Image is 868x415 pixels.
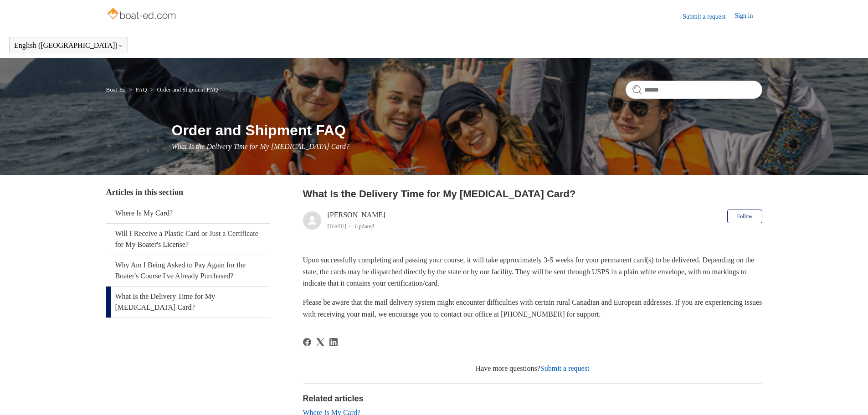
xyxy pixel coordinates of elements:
[329,338,338,346] a: LinkedIn
[626,81,762,99] input: Search
[149,86,218,93] li: Order and Shipment FAQ
[303,363,762,374] div: Have more questions?
[172,119,762,141] h1: Order and Shipment FAQ
[683,12,734,21] a: Submit a request
[106,287,270,318] a: What Is the Delivery Time for My [MEDICAL_DATA] Card?
[303,393,762,405] h2: Related articles
[540,364,590,372] a: Submit a request
[106,5,179,24] img: Boat-Ed Help Center home page
[106,188,183,197] span: Articles in this section
[303,186,762,201] h2: What Is the Delivery Time for My Boating Card?
[734,11,762,22] a: Sign in
[157,86,218,93] a: Order and Shipment FAQ
[303,297,762,320] p: Please be aware that the mail delivery system might encounter difficulties with certain rural Can...
[328,223,347,230] time: 05/09/2024, 14:28
[837,384,861,408] div: Live chat
[303,338,311,346] a: Facebook
[106,86,126,93] a: Boat-Ed
[316,338,324,346] svg: Share this page on X Corp
[172,143,349,150] span: What Is the Delivery Time for My [MEDICAL_DATA] Card?
[106,255,270,286] a: Why Am I Being Asked to Pay Again for the Boater's Course I've Already Purchased?
[106,86,128,93] li: Boat-Ed
[727,210,762,223] button: Follow Article
[329,338,338,346] svg: Share this page on LinkedIn
[136,86,147,93] a: FAQ
[316,338,324,346] a: X Corp
[14,41,123,50] button: English ([GEOGRAPHIC_DATA])
[127,86,149,93] li: FAQ
[354,223,375,230] li: Updated
[106,203,270,223] a: Where Is My Card?
[303,254,762,289] p: Upon successfully completing and passing your course, it will take approximately 3-5 weeks for yo...
[328,210,385,231] div: [PERSON_NAME]
[106,224,270,255] a: Will I Receive a Plastic Card or Just a Certificate for My Boater's License?
[303,338,311,346] svg: Share this page on Facebook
